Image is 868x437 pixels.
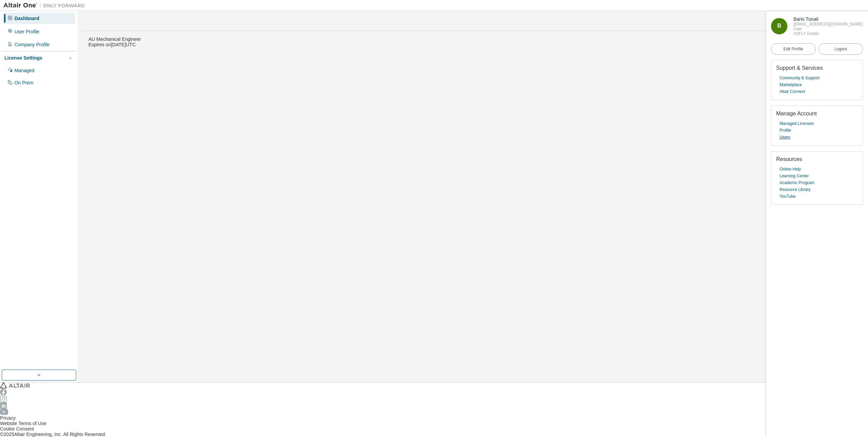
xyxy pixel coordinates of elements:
[780,134,790,141] a: Users
[780,193,796,200] a: YouTube
[780,75,819,81] a: Community & Support
[777,23,781,29] span: B
[14,16,39,21] div: Dashboard
[14,42,50,47] div: Company Profile
[780,173,809,179] a: Learning Center
[14,80,33,85] div: On Prem
[834,46,847,52] span: Logout
[4,55,42,61] div: License Settings
[783,46,803,52] span: Edit Profile
[794,16,863,22] div: Baris Tunali
[794,27,863,31] div: User
[794,22,863,27] div: [EMAIL_ADDRESS][DOMAIN_NAME]
[88,42,865,47] p: Expires on [DATE] UTC
[780,81,802,88] a: Marketplace
[794,31,863,36] div: H2FLY GmbH
[780,179,814,186] a: Academic Program
[14,29,39,34] div: User Profile
[776,111,817,116] span: Manage Account
[14,68,34,73] div: Managed
[780,127,791,134] a: Profile
[780,186,811,193] a: Resource Library
[780,88,805,95] a: Altair Connect
[819,43,863,55] button: Logout
[88,36,141,42] span: AU Mechanical Engineer
[776,65,823,71] span: Support & Services
[780,120,814,127] a: Managed Licenses
[776,156,802,162] span: Resources
[780,166,801,173] a: Online Help
[3,2,88,9] img: Altair One
[771,43,816,55] a: Edit Profile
